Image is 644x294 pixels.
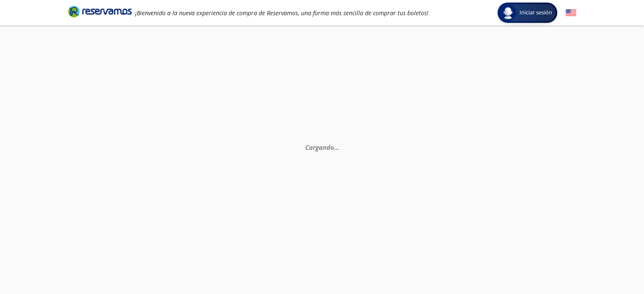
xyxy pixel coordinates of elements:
[305,143,339,151] em: Cargando
[566,8,576,18] button: English
[68,5,132,18] i: Brand Logo
[337,143,339,151] span: .
[334,143,335,151] span: .
[516,8,556,17] span: Iniciar sesión
[335,143,337,151] span: .
[135,9,428,17] em: ¡Bienvenido a la nueva experiencia de compra de Reservamos, una forma más sencilla de comprar tus...
[68,5,132,20] a: Brand Logo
